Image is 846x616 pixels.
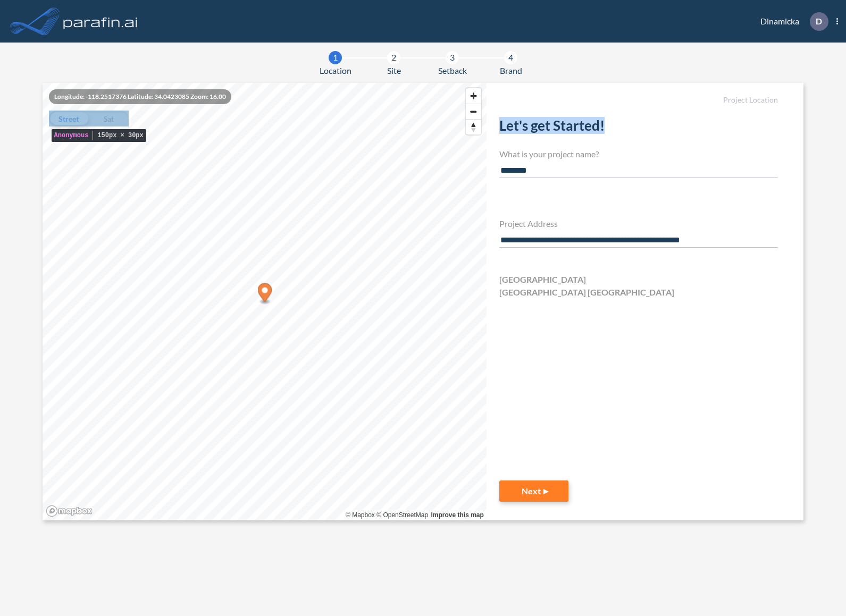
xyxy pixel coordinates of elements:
a: OpenStreetMap [376,511,428,519]
span: [GEOGRAPHIC_DATA] [GEOGRAPHIC_DATA] [499,286,674,299]
div: 4 [504,51,517,64]
span: Site [387,64,401,77]
h2: Let's get Started! [499,117,778,138]
h4: Project Address [499,218,778,229]
a: Mapbox homepage [46,505,93,517]
div: 1 [329,51,342,64]
p: D [816,16,822,26]
button: Zoom out [466,104,481,119]
canvas: Map [43,83,487,520]
span: Location [320,64,351,77]
h5: Project Location [499,96,778,105]
a: Mapbox [346,511,375,519]
span: Setback [438,64,467,77]
div: 2 [387,51,400,64]
div: Longitude: -118.2517376 Latitude: 34.0423085 Zoom: 16.00 [49,89,231,104]
span: [GEOGRAPHIC_DATA] [499,273,586,286]
button: Next [499,480,568,502]
a: Improve this map [431,511,483,519]
div: Street [49,111,89,126]
button: Reset bearing to north [466,119,481,134]
button: Zoom in [466,88,481,104]
h4: What is your project name? [499,149,778,159]
div: 3 [446,51,459,64]
img: logo [61,11,140,32]
div: Sat [89,111,129,126]
div: Map marker [257,283,272,305]
span: Brand [500,64,522,77]
div: Dinamicka [744,12,838,31]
